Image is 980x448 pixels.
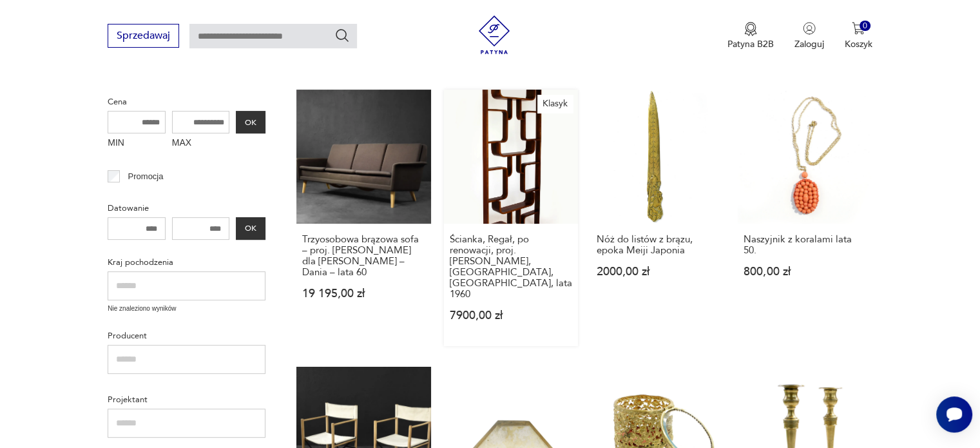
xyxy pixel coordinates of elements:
[108,24,179,48] button: Sprzedawaj
[475,15,514,54] img: Patyna - sklep z meblami i dekoracjami vintage
[727,22,774,50] a: Ikona medaluPatyna B2B
[296,90,430,346] a: Trzyosobowa brązowa sofa – proj. Folke Ohlsson dla Fritz Hansen – Dania – lata 60Trzyosobowa brąz...
[236,217,265,240] button: OK
[738,90,872,346] a: Naszyjnik z koralami lata 50.Naszyjnik z koralami lata 50.800,00 zł
[450,310,572,321] p: 7900,00 zł
[108,133,166,154] label: MIN
[803,22,816,35] img: Ikonka użytkownika
[108,201,265,215] p: Datowanie
[334,28,350,43] button: Szukaj
[794,38,824,50] p: Zaloguj
[236,111,265,133] button: OK
[597,266,719,277] p: 2000,00 zł
[128,170,164,184] p: Promocja
[108,329,265,343] p: Producent
[450,234,572,300] h3: Ścianka, Regał, po renowacji, proj. [PERSON_NAME], [GEOGRAPHIC_DATA], [GEOGRAPHIC_DATA], lata 1960
[108,304,265,314] p: Nie znaleziono wyników
[108,32,179,41] a: Sprzedawaj
[172,133,230,154] label: MAX
[591,90,725,346] a: Nóż do listów z brązu, epoka Meiji JaponiaNóż do listów z brązu, epoka Meiji Japonia2000,00 zł
[845,22,872,50] button: 0Koszyk
[108,393,265,407] p: Projektant
[444,90,578,346] a: KlasykŚcianka, Regał, po renowacji, proj. Ludvik Volak, Holesov, Czechy, lata 1960Ścianka, Regał,...
[794,22,824,50] button: Zaloguj
[744,22,757,36] img: Ikona medalu
[108,95,265,109] p: Cena
[108,255,265,269] p: Kraj pochodzenia
[845,38,872,50] p: Koszyk
[852,22,865,35] img: Ikona koszyka
[744,234,866,256] h3: Naszyjnik z koralami lata 50.
[860,21,870,32] div: 0
[302,288,425,299] p: 19 195,00 zł
[597,234,719,256] h3: Nóż do listów z brązu, epoka Meiji Japonia
[302,234,425,278] h3: Trzyosobowa brązowa sofa – proj. [PERSON_NAME] dla [PERSON_NAME] – Dania – lata 60
[744,266,866,277] p: 800,00 zł
[727,38,774,50] p: Patyna B2B
[936,396,972,433] iframe: Smartsupp widget button
[727,22,774,50] button: Patyna B2B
